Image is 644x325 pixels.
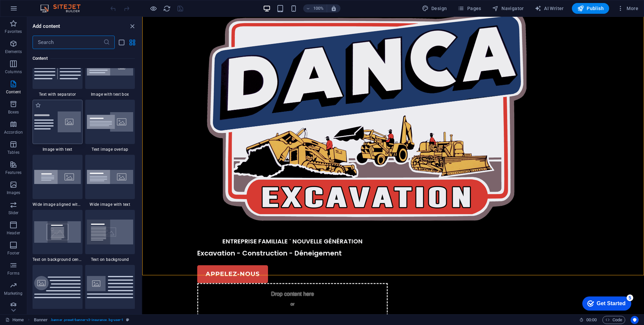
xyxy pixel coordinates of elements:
i: Reload page [163,5,171,12]
button: close panel [128,22,136,30]
div: 5 [50,1,56,8]
button: Code [602,316,625,324]
button: AI Writer [532,3,567,14]
img: Editor Logo [39,4,89,12]
div: Image with text box [85,45,135,97]
div: Text image overlap [85,100,135,152]
img: text-with-image-v4.svg [34,111,81,132]
p: Slider [8,210,19,216]
p: Footer [7,250,19,256]
span: Paste clipboard [150,295,187,305]
span: Text image overlap [85,147,135,152]
img: text-on-background-centered.svg [34,221,81,242]
a: Click to cancel selection. Double-click to open Pages [5,316,24,324]
span: Image with text [33,147,83,152]
img: text-image-overlap.svg [87,112,133,132]
p: Forms [7,271,19,276]
img: floating-image-offset.svg [34,276,81,298]
input: Search [33,36,103,49]
p: Header [7,230,20,236]
div: Get Started [20,7,49,13]
button: 100% [303,4,327,12]
div: Drop content here [55,266,246,314]
p: Content [6,89,21,95]
button: reload [163,4,171,12]
img: floating-image.svg [87,276,133,298]
div: Text on background centered [33,210,83,262]
span: Image with text box [85,92,135,97]
span: Publish [577,5,604,12]
button: grid-view [128,38,136,46]
p: Images [7,190,20,195]
div: Text on background [85,210,135,262]
div: Text with separator [33,45,83,97]
span: : [591,317,592,322]
i: On resize automatically adjust zoom level to fit chosen device. [331,5,337,11]
button: Navigator [489,3,527,14]
span: Add to favorites [35,102,41,108]
p: Favorites [5,29,22,34]
p: Accordion [4,130,23,135]
div: Design (Ctrl+Alt+Y) [419,3,450,14]
img: wide-image-with-text.svg [87,170,133,184]
p: Columns [5,69,22,75]
span: Wide image aligned with text [33,202,83,207]
p: Tables [7,150,19,155]
span: Design [422,5,447,12]
span: AI Writer [535,5,564,12]
p: Boxes [8,109,19,115]
button: More [614,3,641,14]
nav: breadcrumb [34,316,129,324]
span: Text with separator [33,92,83,97]
h6: Session time [579,316,597,324]
div: Get Started 5 items remaining, 0% complete [5,3,54,17]
span: Add elements [114,295,147,305]
p: Marketing [4,291,22,296]
span: Code [605,316,622,324]
span: Navigator [492,5,524,12]
span: Text on background centered [33,257,83,262]
button: Publish [572,3,609,14]
img: text-on-bacground.svg [87,220,133,244]
h6: 100% [313,4,324,12]
span: . banner .preset-banner-v3-insurance .bg-user-1 [50,316,123,324]
button: list-view [117,38,125,46]
button: Usercentrics [631,316,639,324]
p: Features [5,170,21,175]
button: Design [419,3,450,14]
i: This element is a customizable preset [126,318,129,322]
span: Click to select. Double-click to edit [34,316,48,324]
h6: Content [33,54,135,62]
div: Wide image aligned with text [33,155,83,207]
img: wide-image-with-text-aligned.svg [34,170,81,184]
p: Elements [5,49,22,54]
span: More [617,5,638,12]
span: 00 00 [586,316,597,324]
div: Image with text [33,100,83,152]
span: Wide image with text [85,202,135,207]
h6: Add content [33,22,60,30]
button: Click here to leave preview mode and continue editing [149,4,157,12]
span: Text on background [85,257,135,262]
button: Pages [455,3,484,14]
div: Wide image with text [85,155,135,207]
span: Pages [458,5,481,12]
